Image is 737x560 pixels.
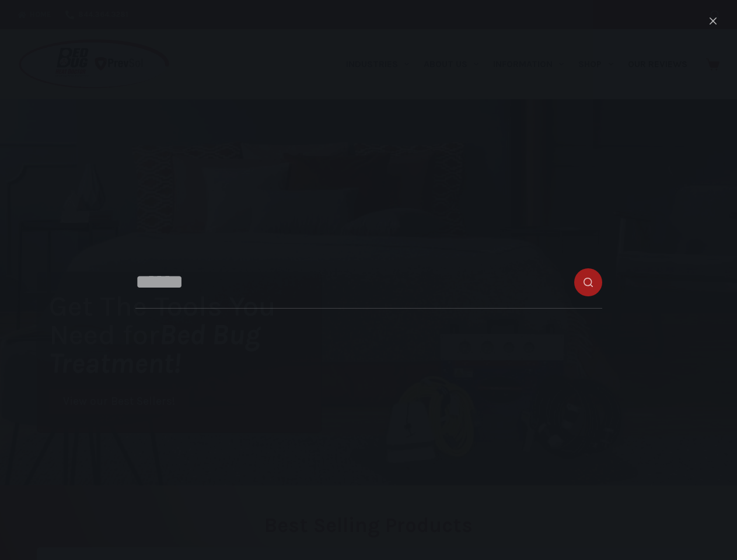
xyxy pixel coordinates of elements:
[338,29,694,99] nav: Primary
[49,292,321,377] h1: Get The Tools You Need for
[620,29,694,99] a: Our Reviews
[49,389,189,414] a: View our Best Sellers!
[37,515,700,535] h2: Best Selling Products
[486,29,571,99] a: Information
[338,29,416,99] a: Industries
[571,29,620,99] a: Shop
[49,318,260,380] i: Bed Bug Treatment!
[18,38,170,90] img: Prevsol/Bed Bug Heat Doctor
[416,29,485,99] a: About Us
[711,10,719,19] button: Search
[63,396,175,407] span: View our Best Sellers!
[9,5,44,40] button: Open LiveChat chat widget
